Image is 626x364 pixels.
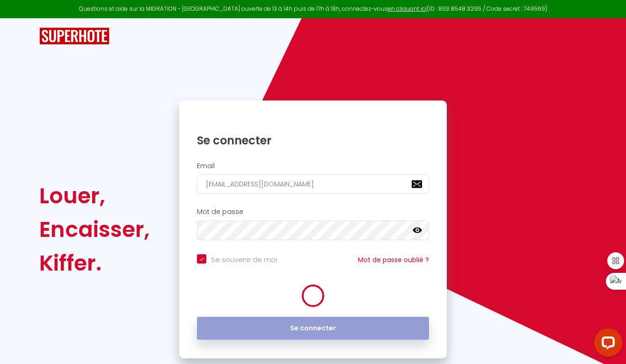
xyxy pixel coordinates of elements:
[197,174,429,194] input: Ton Email
[39,246,150,280] div: Kiffer.
[197,208,429,216] h2: Mot de passe
[388,5,427,13] a: en cliquant ici
[358,255,429,264] a: Mot de passe oublié ?
[39,213,150,246] div: Encaisser,
[39,179,150,213] div: Louer,
[197,133,429,148] h1: Se connecter
[39,28,109,45] img: SuperHote logo
[197,317,429,340] button: Se connecter
[197,162,429,170] h2: Email
[587,325,626,364] iframe: LiveChat chat widget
